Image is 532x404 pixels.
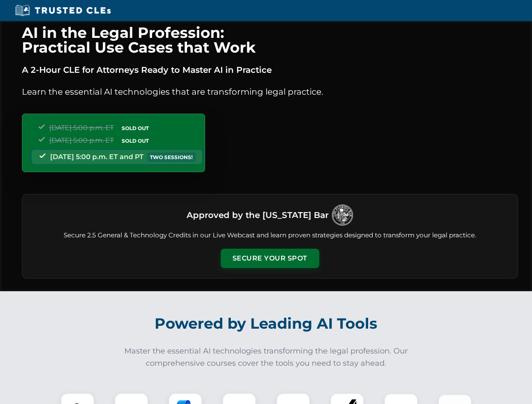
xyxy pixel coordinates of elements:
h2: Powered by Leading AI Tools [33,309,500,338]
span: SOLD OUT [119,136,152,145]
p: Master the essential AI technologies transforming the legal profession. Our comprehensive courses... [119,345,414,369]
p: A 2-Hour CLE for Attorneys Ready to Master AI in Practice [22,63,518,77]
span: SOLD OUT [119,124,152,133]
span: [DATE] 5:00 p.m. ET [49,124,114,132]
span: [DATE] 5:00 p.m. ET [49,136,114,144]
h3: Approved by the [US_STATE] Bar [187,207,329,223]
p: Learn the essential AI technologies that are transforming legal practice. [22,85,518,98]
h1: AI in the Legal Profession: Practical Use Cases that Work [22,25,518,55]
img: Trusted CLEs [13,4,113,17]
button: Secure Your Spot [221,249,319,268]
img: Logo [332,205,353,226]
p: Secure 2.5 General & Technology Credits in our Live Webcast and learn proven strategies designed ... [32,231,508,240]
